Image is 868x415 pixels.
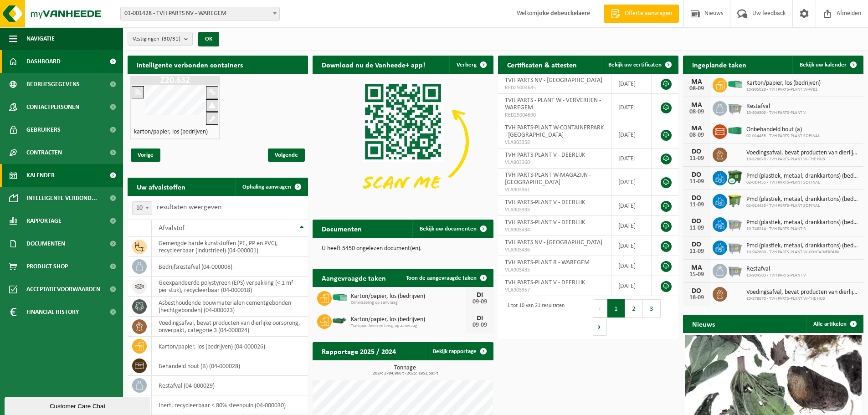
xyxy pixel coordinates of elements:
[121,7,279,20] span: 01-001428 - TVH PARTS NV - WAREGEM
[537,10,590,17] strong: joke debeuckelaere
[505,266,605,274] span: VLA903435
[471,299,489,305] div: 09-09
[643,299,661,318] button: 3
[806,315,863,333] a: Alle artikelen
[152,356,308,376] td: behandeld hout (B) (04-000028)
[242,184,291,190] span: Ophaling aanvragen
[26,232,65,255] span: Documenten
[746,103,806,110] span: Restafval
[26,27,55,50] span: Navigatie
[505,139,605,146] span: VLA903358
[746,87,821,92] span: 10-905028 - TVH PARTS-PLANT W-WB2
[604,5,679,23] a: Offerte aanvragen
[505,112,605,119] span: RED25004690
[471,315,489,322] div: DI
[505,206,605,214] span: VLA903393
[727,127,743,135] img: HK-XC-40-GN-00
[727,169,743,185] img: WB-1100-CU
[471,292,489,299] div: DI
[505,246,605,254] span: VLA903436
[449,56,493,74] button: Verberg
[688,195,706,202] div: DO
[351,316,466,323] span: Karton/papier, los (bedrijven)
[607,299,625,318] button: 1
[746,126,820,133] span: Onbehandeld hout (a)
[746,80,821,87] span: Karton/papier, los (bedrijven)
[26,278,100,301] span: Acceptatievoorwaarden
[746,110,806,116] span: 10-904503 - TVH PARTS-PLANT V
[746,219,859,226] span: Pmd (plastiek, metaal, drankkartons) (bedrijven)
[727,239,743,255] img: WB-2500-GAL-GY-01
[746,296,859,302] span: 10-878670 - TVH PARTS-PLANT W-THE HUB
[688,171,706,179] div: DO
[746,226,859,232] span: 10-748214 - TVH PARTS-PLANT R
[26,50,61,73] span: Dashboard
[498,56,586,73] h2: Certificaten & attesten
[457,62,477,68] span: Verberg
[688,109,706,115] div: 08-09
[792,56,863,74] a: Bekijk uw kalender
[505,77,602,84] span: TVH PARTS NV - [GEOGRAPHIC_DATA]
[746,203,859,209] span: 02-014455 - TVH PARTS-PLANT SOFINAL
[611,149,651,169] td: [DATE]
[26,164,55,187] span: Kalender
[746,273,806,278] span: 10-904503 - TVH PARTS-PLANT V
[505,97,601,111] span: TVH PARTS - PLANT W - VERVERIJEN - WAREGEM
[313,220,371,237] h2: Documenten
[746,180,859,185] span: 02-014455 - TVH PARTS-PLANT SOFINAL
[26,255,68,278] span: Product Shop
[688,155,706,162] div: 11-09
[26,187,97,210] span: Intelligente verbond...
[683,315,724,333] h2: Nieuws
[625,299,643,318] button: 2
[601,56,678,74] a: Bekijk uw certificaten
[131,149,160,162] span: Vorige
[505,259,590,266] span: TVH PARTS-PLANT R - WAREGEM
[134,129,208,135] h4: karton/papier, los (bedrijven)
[152,297,308,317] td: asbesthoudende bouwmaterialen cementgebonden (hechtgebonden) (04-000023)
[317,365,493,376] h3: Tonnage
[351,300,466,306] span: Omwisseling op aanvraag
[611,121,651,149] td: [DATE]
[688,102,706,109] div: MA
[608,62,662,68] span: Bekijk uw certificaten
[412,220,493,238] a: Bekijk uw documenten
[152,395,308,415] td: inert, recycleerbaar < 80% steenpuin (04-000030)
[317,371,493,376] span: 2024: 2794,966 t - 2025: 1952,595 t
[746,157,859,162] span: 10-878670 - TVH PARTS-PLANT W-THE HUB
[746,242,859,250] span: Pmd (plastiek, metaal, drankkartons) (bedrijven)
[128,178,195,195] h2: Uw afvalstoffen
[611,94,651,121] td: [DATE]
[152,317,308,337] td: voedingsafval, bevat producten van dierlijke oorsprong, onverpakt, categorie 3 (04-000024)
[26,210,62,232] span: Rapportage
[727,262,743,278] img: WB-2500-GAL-GY-01
[26,301,79,323] span: Financial History
[505,159,605,166] span: VLA903360
[26,118,61,141] span: Gebruikers
[471,322,489,328] div: 09-09
[332,317,347,325] img: HK-XZ-20-GN-01
[611,169,651,196] td: [DATE]
[133,202,152,215] span: 10
[120,7,280,20] span: 01-001428 - TVH PARTS NV - WAREGEM
[128,56,308,73] h2: Intelligente verbonden containers
[746,266,806,273] span: Restafval
[406,275,477,281] span: Toon de aangevraagde taken
[128,32,193,46] button: Vestigingen(30/31)
[688,241,706,248] div: DO
[152,337,308,356] td: karton/papier, los (bedrijven) (04-000026)
[198,32,219,46] button: OK
[152,237,308,257] td: gemengde harde kunststoffen (PE, PP en PVC), recycleerbaar (industrieel) (04-000001)
[505,84,605,92] span: RED25004685
[688,179,706,185] div: 11-09
[611,216,651,236] td: [DATE]
[162,36,180,42] count: (30/31)
[322,246,484,252] p: U heeft 5450 ongelezen document(en).
[688,295,706,301] div: 18-09
[351,293,466,300] span: Karton/papier, los (bedrijven)
[426,342,493,360] a: Bekijk rapportage
[688,287,706,295] div: DO
[505,186,605,194] span: VLA903361
[505,172,591,186] span: TVH PARTS-PLANT W-MAGAZIJN - [GEOGRAPHIC_DATA]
